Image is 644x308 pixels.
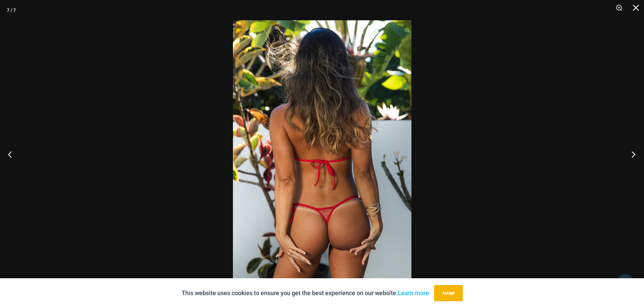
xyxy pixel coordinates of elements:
div: 7 / 7 [7,5,16,15]
p: This website uses cookies to ensure you get the best experience on our website. [182,288,429,298]
button: Accept [434,285,463,301]
button: Next [619,137,644,171]
a: Learn more [398,289,429,297]
img: Summer Storm Red 312 Tri Top 449 Thong 04 [233,20,411,288]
